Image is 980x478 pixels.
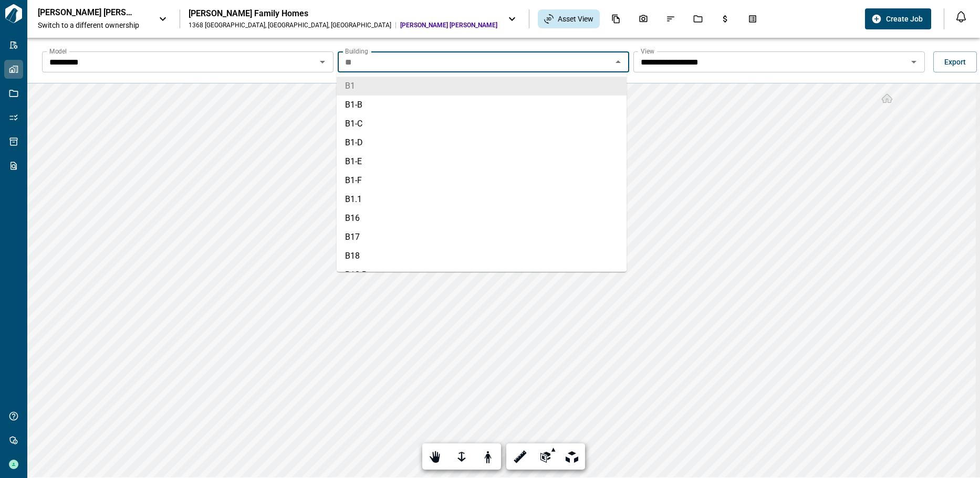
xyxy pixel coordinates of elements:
li: B18 [337,247,627,265]
li: B17 [337,228,627,247]
span: Export [944,57,966,67]
div: Issues & Info [660,10,682,28]
li: B16 [337,209,627,228]
li: B1-C [337,114,627,133]
button: Close [611,55,625,69]
li: B18-B [337,265,627,284]
div: Budgets [714,10,736,28]
button: Create Job [865,8,931,29]
label: Building [345,47,368,56]
li: B1 [337,77,627,95]
div: Takeoff Center [742,10,764,28]
button: Open [906,55,921,69]
span: Asset View [558,14,593,24]
div: [PERSON_NAME] Family Homes [189,8,497,19]
li: B1-F [337,171,627,190]
span: Create Job [886,14,923,24]
span: [PERSON_NAME] [PERSON_NAME] [400,21,497,29]
li: B1-E [337,152,627,171]
button: Open notification feed [953,8,969,25]
li: B1-B [337,95,627,114]
div: Asset View [538,9,600,28]
div: Jobs [687,10,709,28]
label: Model [49,47,67,56]
div: Photos [632,10,654,28]
li: B1-D [337,133,627,152]
li: B1.1 [337,190,627,209]
div: 1368 [GEOGRAPHIC_DATA] , [GEOGRAPHIC_DATA] , [GEOGRAPHIC_DATA] [189,21,391,29]
label: View [641,47,654,56]
div: Documents [605,10,627,28]
button: Open [315,55,330,69]
button: Export [933,51,977,72]
span: Switch to a different ownership [38,20,148,30]
p: [PERSON_NAME] [PERSON_NAME] [38,7,132,18]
